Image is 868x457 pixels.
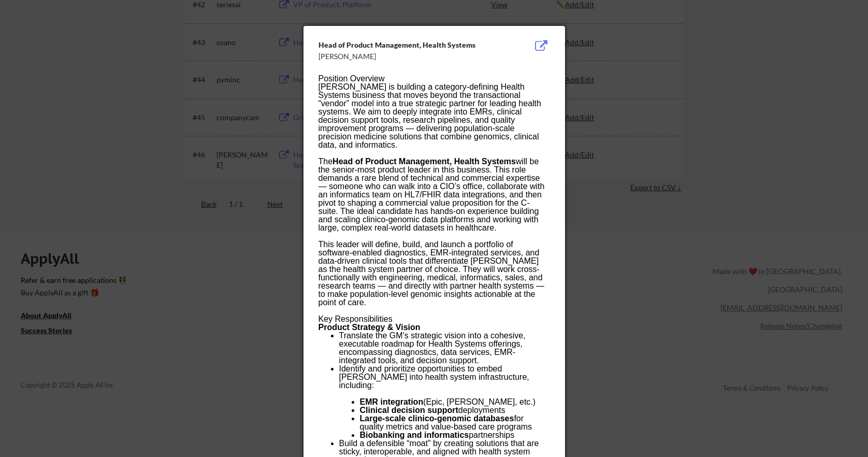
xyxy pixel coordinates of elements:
li: deployments [360,406,549,415]
h2: Key Responsibilities [319,315,549,323]
strong: Biobanking and informatics [360,431,469,439]
strong: Large-scale clinico-genomic databases [360,414,514,423]
strong: Clinical decision support [360,406,458,415]
li: Identify and prioritize opportunities to embed [PERSON_NAME] into health system infrastructure, i... [339,365,549,398]
strong: Head of Product Management, Health Systems [332,157,516,166]
h2: Position Overview [319,75,549,83]
strong: Product Strategy & Vision [319,323,421,332]
li: for quality metrics and value-based care programs [360,415,549,431]
div: [PERSON_NAME] [319,51,498,62]
p: [PERSON_NAME] is building a category-defining Health Systems business that moves beyond the trans... [319,83,549,149]
p: The will be the senior-most product leader in this business. This role demands a rare blend of te... [319,158,549,232]
li: (Epic, [PERSON_NAME], etc.) [360,398,549,406]
div: Head of Product Management, Health Systems [319,40,498,50]
p: This leader will define, build, and launch a portfolio of software-enabled diagnostics, EMR-integ... [319,240,549,307]
li: Translate the GM’s strategic vision into a cohesive, executable roadmap for Health Systems offeri... [339,332,549,365]
li: partnerships [360,431,549,439]
strong: EMR integration [360,397,424,406]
